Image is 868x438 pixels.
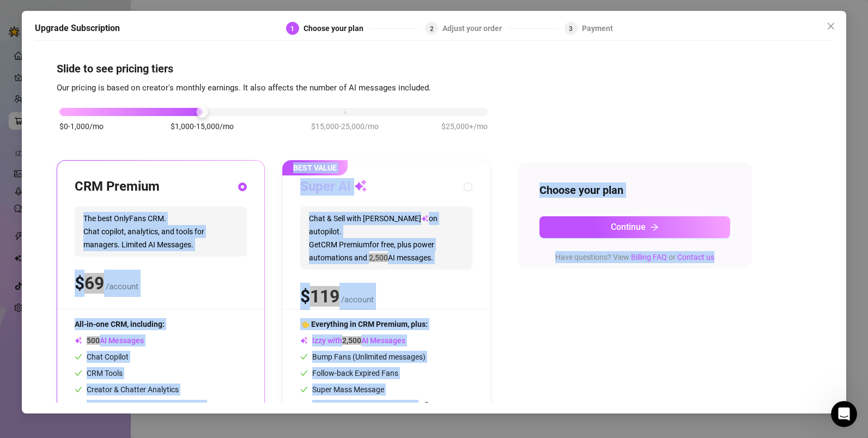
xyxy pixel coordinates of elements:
[171,120,234,132] span: $1,000-15,000/mo
[312,401,430,410] span: AI Messages at discounted rate
[75,369,82,377] span: check
[300,352,426,361] span: Bump Fans (Unlimited messages)
[300,353,308,361] span: check
[650,223,659,232] span: arrow-right
[282,160,348,175] span: BEST VALUE
[539,216,730,238] button: Continuearrow-right
[539,182,730,198] h4: Choose your plan
[57,61,811,76] h4: Slide to see pricing tiers
[300,402,308,410] span: check
[35,22,120,35] h5: Upgrade Subscription
[300,385,384,394] span: Super Mass Message
[442,22,508,35] div: Adjust your order
[300,286,339,307] span: $
[677,253,714,261] a: Contact us
[430,25,434,33] span: 2
[59,120,104,132] span: $0-1,000/mo
[822,22,840,31] span: Close
[75,336,144,345] span: AI Messages
[75,369,123,378] span: CRM Tools
[300,386,308,393] span: check
[423,402,430,410] span: info-circle
[441,120,488,132] span: $25,000+/mo
[75,401,205,410] span: Permission Management for teams
[611,222,646,232] span: Continue
[75,320,165,328] span: All-in-one CRM, including:
[75,206,247,257] span: The best OnlyFans CRM. Chat copilot, analytics, and tools for managers. Limited AI Messages.
[311,120,379,132] span: $15,000-25,000/mo
[57,83,431,93] span: Our pricing is based on creator's monthly earnings. It also affects the number of AI messages inc...
[569,25,573,33] span: 3
[822,17,840,35] button: Close
[300,206,472,270] span: Chat & Sell with [PERSON_NAME] on autopilot. Get CRM Premium for free, plus power automations and...
[300,336,405,345] span: Izzy with AI Messages
[75,273,104,294] span: $
[290,25,294,33] span: 1
[304,22,370,35] div: Choose your plan
[75,385,179,394] span: Creator & Chatter Analytics
[75,402,82,410] span: check
[300,320,428,328] span: 👈 Everything in CRM Premium, plus:
[300,178,367,196] h3: Super AI
[75,353,82,361] span: check
[827,22,835,31] span: close
[555,253,714,261] span: Have questions? View or
[582,22,613,35] div: Payment
[75,386,82,393] span: check
[75,178,160,196] h3: CRM Premium
[300,369,398,378] span: Follow-back Expired Fans
[341,295,374,305] span: /account
[300,369,308,377] span: check
[831,401,857,427] iframe: Intercom live chat
[75,352,129,361] span: Chat Copilot
[106,282,138,291] span: /account
[631,253,667,261] a: Billing FAQ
